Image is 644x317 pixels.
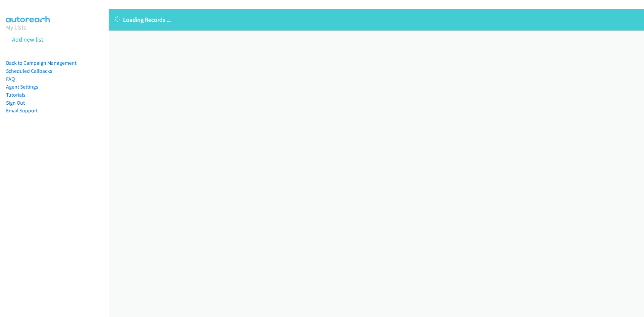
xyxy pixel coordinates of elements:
a: Sign Out [6,100,25,106]
a: My Lists [6,23,26,31]
a: Scheduled Callbacks [6,68,52,74]
a: Back to Campaign Management [6,60,76,66]
p: Loading Records ... [115,15,638,24]
a: Agent Settings [6,84,38,90]
a: FAQ [6,76,15,82]
a: Tutorials [6,92,25,98]
a: Add new list [12,36,43,43]
a: Email Support [6,107,38,114]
